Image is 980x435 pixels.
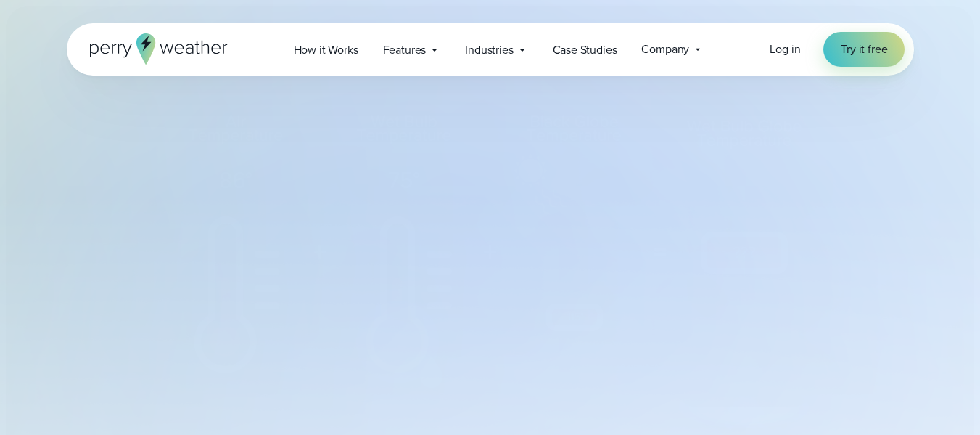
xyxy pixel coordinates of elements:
a: Try it free [823,32,905,67]
span: Company [641,41,689,58]
span: Log in [770,41,800,57]
span: Try it free [841,41,887,58]
a: Log in [770,41,800,58]
span: Case Studies [553,41,617,59]
span: How it Works [294,41,358,59]
a: How it Works [281,35,371,65]
span: Industries [465,41,513,59]
a: Case Studies [540,35,630,65]
span: Features [383,41,427,59]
